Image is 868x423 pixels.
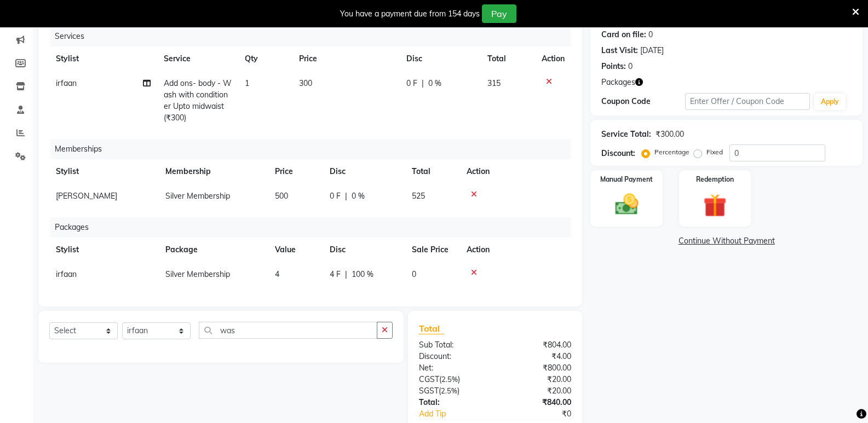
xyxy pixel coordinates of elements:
[696,175,734,184] label: Redemption
[419,386,439,396] span: SGST
[814,94,846,110] button: Apply
[340,8,480,20] div: You have a payment due from 154 days
[345,190,347,202] span: |
[292,47,400,71] th: Price
[608,191,646,218] img: _cash.svg
[411,385,495,397] div: ( )
[275,269,279,279] span: 4
[245,78,249,88] span: 1
[411,351,495,362] div: Discount:
[706,147,723,157] label: Fixed
[419,374,439,384] span: CGST
[400,47,481,71] th: Disc
[422,78,424,89] span: |
[593,235,860,247] a: Continue Without Payment
[330,269,341,280] span: 4 F
[50,139,579,159] div: Memberships
[411,408,509,420] a: Add Tip
[648,29,653,40] div: 0
[600,175,653,184] label: Manual Payment
[601,96,685,107] div: Coupon Code
[406,78,417,89] span: 0 F
[495,339,579,351] div: ₹804.00
[685,93,810,110] input: Enter Offer / Coupon Code
[275,191,288,201] span: 500
[495,362,579,374] div: ₹800.00
[50,217,579,237] div: Packages
[628,61,633,72] div: 0
[238,47,292,71] th: Qty
[345,269,347,280] span: |
[299,78,312,88] span: 300
[405,159,460,184] th: Total
[165,269,230,279] span: Silver Membership
[352,269,373,280] span: 100 %
[330,190,341,202] span: 0 F
[268,159,323,184] th: Price
[495,374,579,385] div: ₹20.00
[199,322,377,339] input: Search
[696,191,734,220] img: _gift.svg
[601,148,635,159] div: Discount:
[460,237,571,262] th: Action
[535,47,571,71] th: Action
[601,129,651,140] div: Service Total:
[56,269,77,279] span: irfaan
[411,374,495,385] div: ( )
[411,339,495,351] div: Sub Total:
[640,45,664,56] div: [DATE]
[428,78,441,89] span: 0 %
[412,191,425,201] span: 525
[165,191,230,201] span: Silver Membership
[460,159,571,184] th: Action
[157,47,238,71] th: Service
[159,159,268,184] th: Membership
[601,77,635,88] span: Packages
[656,129,684,140] div: ₹300.00
[268,237,323,262] th: Value
[323,237,405,262] th: Disc
[601,61,626,72] div: Points:
[411,362,495,374] div: Net:
[495,351,579,362] div: ₹4.00
[482,4,516,23] button: Pay
[411,397,495,408] div: Total:
[49,47,157,71] th: Stylist
[412,269,416,279] span: 0
[49,237,159,262] th: Stylist
[509,408,579,420] div: ₹0
[481,47,535,71] th: Total
[49,159,159,184] th: Stylist
[56,191,117,201] span: [PERSON_NAME]
[601,45,638,56] div: Last Visit:
[601,29,646,40] div: Card on file:
[654,147,689,157] label: Percentage
[159,237,268,262] th: Package
[405,237,460,262] th: Sale Price
[50,26,579,47] div: Services
[487,78,501,88] span: 315
[441,375,458,384] span: 2.5%
[56,78,77,88] span: irfaan
[419,323,444,334] span: Total
[441,386,457,395] span: 2.5%
[164,78,232,123] span: Add ons- body - Wash with conditioner Upto midwaist (₹300)
[495,397,579,408] div: ₹840.00
[352,190,365,202] span: 0 %
[495,385,579,397] div: ₹20.00
[323,159,405,184] th: Disc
